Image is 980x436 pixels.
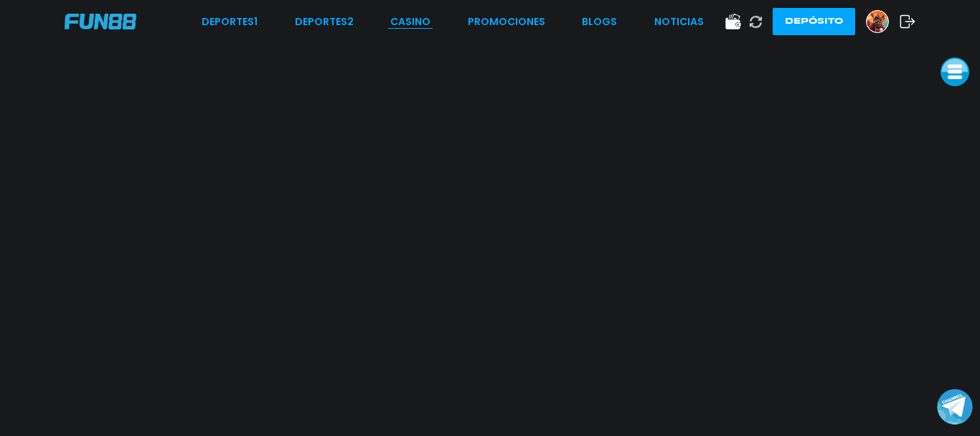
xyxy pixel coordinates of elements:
img: Company Logo [65,14,136,29]
button: Depósito [773,8,855,35]
a: Deportes1 [202,14,258,29]
a: Promociones [468,14,545,29]
a: BLOGS [582,14,617,29]
img: Avatar [867,11,888,32]
a: Deportes2 [295,14,354,29]
button: Join telegram channel [937,388,973,425]
a: Avatar [866,10,900,33]
a: CASINO [390,14,430,29]
a: NOTICIAS [654,14,704,29]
